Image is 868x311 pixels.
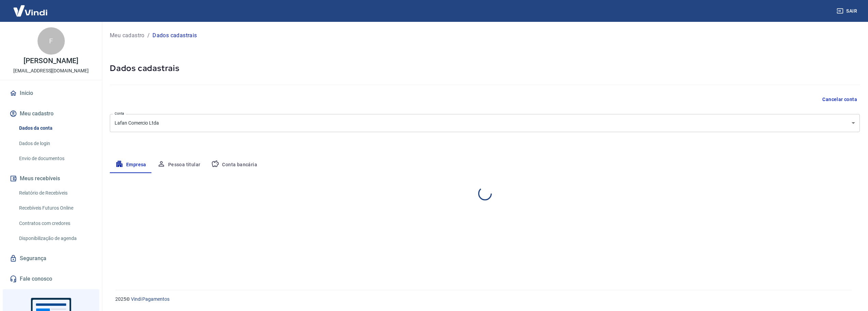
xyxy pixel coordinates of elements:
[147,31,150,40] p: /
[8,0,53,21] img: Vindi
[8,86,94,101] a: Início
[115,111,124,116] label: Conta
[206,157,263,173] button: Conta bancária
[13,67,89,74] p: [EMAIL_ADDRESS][DOMAIN_NAME]
[835,5,860,17] button: Sair
[8,251,94,266] a: Segurança
[131,296,170,302] a: Vindi Pagamentos
[16,216,94,230] a: Contratos com credores
[110,157,152,173] button: Empresa
[8,106,94,121] button: Meu cadastro
[115,296,852,303] p: 2025 ©
[16,137,94,151] a: Dados de login
[24,57,78,65] p: [PERSON_NAME]
[820,93,860,106] button: Cancelar conta
[152,157,206,173] button: Pessoa titular
[16,231,94,245] a: Disponibilização de agenda
[8,171,94,186] button: Meus recebíveis
[110,114,860,132] div: Lafan Comercio Ltda
[8,271,94,286] a: Fale conosco
[16,186,94,200] a: Relatório de Recebíveis
[16,121,94,135] a: Dados da conta
[110,63,860,74] h5: Dados cadastrais
[16,201,94,215] a: Recebíveis Futuros Online
[16,152,94,166] a: Envio de documentos
[110,31,145,40] a: Meu cadastro
[38,27,65,55] div: F
[152,31,197,40] p: Dados cadastrais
